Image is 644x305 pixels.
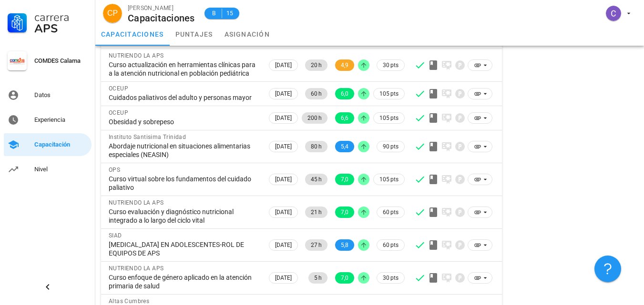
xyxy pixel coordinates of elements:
[379,175,399,184] span: 105 pts
[109,199,164,206] span: NUTRIENDO LA APS
[103,4,122,23] div: avatar
[109,134,186,140] span: Instituto Santisima Trinidad
[34,141,88,148] div: Capacitación
[109,167,120,173] span: OPS
[311,59,322,71] span: 20 h
[109,118,259,126] div: Obesidad y sobrepeso
[311,174,322,185] span: 45 h
[34,57,88,65] div: COMDES Calama
[219,23,276,46] a: asignación
[275,113,292,123] span: [DATE]
[109,93,259,102] div: Cuidados paliativos del adulto y personas mayor
[34,116,88,124] div: Experiencia
[275,207,292,217] span: [DATE]
[34,23,88,34] div: APS
[341,141,348,152] span: 5,4
[311,141,322,152] span: 80 h
[383,60,399,70] span: 30 pts
[128,3,195,13] div: [PERSON_NAME]
[341,112,348,124] span: 6,6
[275,240,292,250] span: [DATE]
[341,59,348,71] span: 4,9
[311,88,322,99] span: 60 h
[341,272,348,284] span: 7,0
[311,207,322,218] span: 21 h
[109,232,122,239] span: SIAD
[109,142,259,159] div: Abordaje nutricional en situaciones alimentarias especiales (NEASIN)
[128,13,195,23] div: Capacitaciones
[109,207,259,225] div: Curso evaluación y diagnóstico nutricional integrado a lo largo del ciclo vital
[341,174,348,185] span: 7,0
[34,166,88,173] div: Nivel
[34,11,88,23] div: Carrera
[109,52,164,59] span: NUTRIENDO LA APS
[275,141,292,152] span: [DATE]
[341,207,348,218] span: 7,0
[95,23,170,46] a: capacitaciones
[109,265,164,272] span: NUTRIENDO LA APS
[170,23,219,46] a: puntajes
[314,272,322,284] span: 5 h
[109,273,259,290] div: Curso enfoque de género aplicado en la atención primaria de salud
[307,112,322,124] span: 200 h
[4,133,92,156] a: Capacitación
[226,9,234,18] span: 15
[383,240,399,250] span: 60 pts
[341,88,348,99] span: 6,0
[4,108,92,131] a: Experiencia
[210,9,218,18] span: B
[109,240,259,257] div: [MEDICAL_DATA] EN ADOLESCENTES-ROL DE EQUIPOS DE APS
[109,85,128,92] span: OCEUP
[107,4,118,23] span: CP
[275,89,292,99] span: [DATE]
[379,113,399,123] span: 105 pts
[109,298,149,305] span: Altas Cumbres
[275,60,292,70] span: [DATE]
[341,239,348,251] span: 5,8
[311,239,322,251] span: 27 h
[275,273,292,283] span: [DATE]
[4,158,92,181] a: Nivel
[383,273,399,283] span: 30 pts
[109,175,259,192] div: Curso virtual sobre los fundamentos del cuidado paliativo
[109,109,128,116] span: OCEUP
[379,89,399,98] span: 105 pts
[606,6,621,21] div: avatar
[34,91,88,99] div: Datos
[383,142,399,151] span: 90 pts
[383,207,399,217] span: 60 pts
[275,174,292,185] span: [DATE]
[109,60,259,78] div: Curso actualización en herramientas clínicas para a la atención nutricional en población pediátrica
[4,84,92,107] a: Datos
